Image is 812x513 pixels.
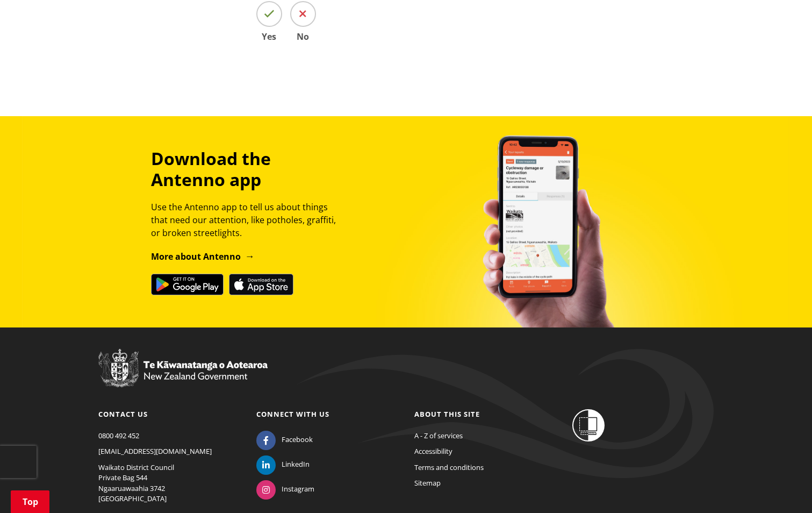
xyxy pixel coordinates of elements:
a: Terms and conditions [414,462,484,472]
img: New Zealand Government [98,349,268,388]
img: Shielded [572,409,605,441]
a: 0800 492 452 [98,431,139,440]
img: Download on the App Store [229,274,293,295]
span: LinkedIn [282,459,310,470]
a: A - Z of services [414,431,463,440]
a: Accessibility [414,446,452,456]
a: Sitemap [414,478,441,488]
span: Instagram [282,484,314,495]
a: Contact us [98,409,148,419]
a: Facebook [256,434,313,444]
a: Instagram [256,484,314,494]
img: Get it on Google Play [151,274,224,295]
span: Facebook [282,434,313,445]
a: New Zealand Government [98,374,268,383]
a: More about Antenno [151,251,255,262]
a: Top [11,490,49,513]
p: Waikato District Council Private Bag 544 Ngaaruawaahia 3742 [GEOGRAPHIC_DATA] [98,462,240,504]
iframe: Messenger Launcher [763,468,801,507]
a: [EMAIL_ADDRESS][DOMAIN_NAME] [98,446,212,456]
a: About this site [414,409,480,419]
h3: Download the Antenno app [151,148,346,190]
span: Yes [256,32,282,41]
a: LinkedIn [256,459,310,469]
a: Connect with us [256,409,329,419]
span: No [290,32,316,41]
p: Use the Antenno app to tell us about things that need our attention, like potholes, graffiti, or ... [151,201,346,239]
